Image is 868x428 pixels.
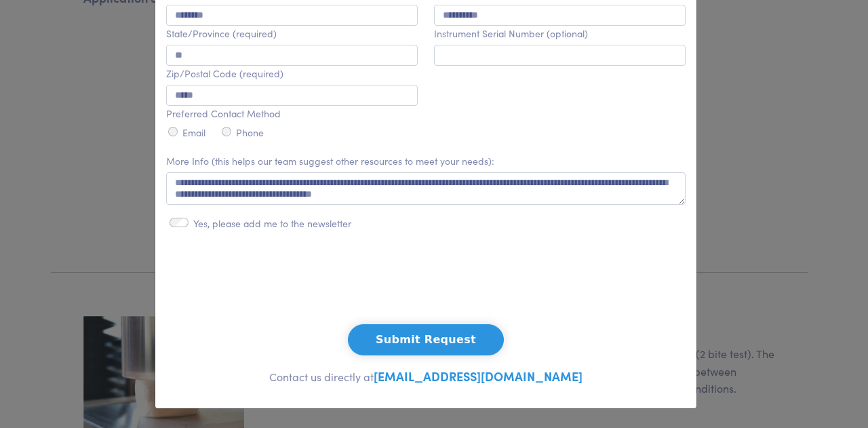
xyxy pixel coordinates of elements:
[182,127,205,138] label: Email
[236,127,264,138] label: Phone
[348,324,504,355] button: Submit Request
[166,366,686,387] p: Contact us directly at
[193,218,351,229] label: Yes, please add me to the newsletter
[166,28,277,39] label: State/Province (required)
[374,368,583,385] a: [EMAIL_ADDRESS][DOMAIN_NAME]
[166,108,281,119] label: Preferred Contact Method
[166,155,494,167] label: More Info (this helps our team suggest other resources to meet your needs):
[166,68,283,79] label: Zip/Postal Code (required)
[434,28,588,39] label: Instrument Serial Number (optional)
[323,258,529,311] iframe: reCAPTCHA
